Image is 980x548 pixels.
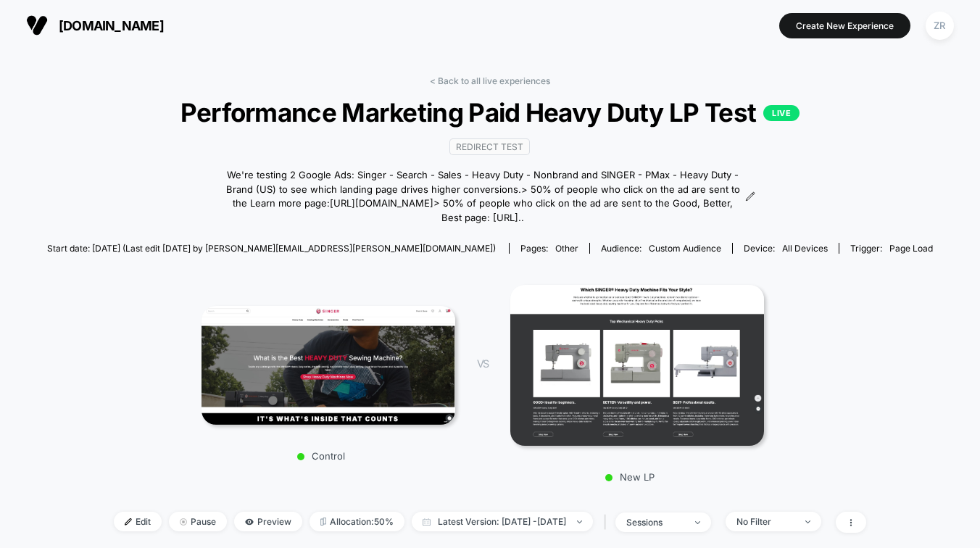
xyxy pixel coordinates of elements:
div: ZR [926,12,954,40]
span: Redirect Test [449,138,530,155]
span: Allocation: 50% [310,512,404,531]
span: Device: [732,243,839,254]
button: Create New Experience [779,13,910,38]
span: Latest Version: [DATE] - [DATE] [412,512,593,531]
img: edit [125,518,132,526]
span: Edit [114,512,162,531]
img: Visually logo [26,14,48,36]
div: Trigger: [850,243,933,254]
img: end [180,518,187,526]
img: calendar [423,518,431,526]
div: Audience: [601,243,721,254]
span: | [600,512,615,533]
img: end [695,521,700,524]
span: all devices [782,243,828,254]
div: sessions [626,517,684,528]
span: [DOMAIN_NAME] [59,18,164,33]
span: Start date: [DATE] (Last edit [DATE] by [PERSON_NAME][EMAIL_ADDRESS][PERSON_NAME][DOMAIN_NAME]) [47,243,496,254]
p: Control [194,450,448,462]
img: end [577,520,582,523]
span: Preview [234,512,302,531]
span: Performance Marketing Paid Heavy Duty LP Test [91,97,888,128]
img: Control main [202,306,455,425]
p: New LP [503,471,757,483]
span: VS [477,357,489,370]
img: end [805,520,810,523]
span: other [555,243,578,254]
img: New LP main [510,285,764,446]
a: < Back to all live experiences [430,75,550,86]
span: Page Load [889,243,933,254]
div: No Filter [736,516,794,527]
button: ZR [921,11,958,41]
button: [DOMAIN_NAME] [22,14,168,37]
span: We're testing 2 Google Ads: Singer - Search - Sales - Heavy Duty - Nonbrand and SINGER - PMax - H... [225,168,742,225]
div: Pages: [520,243,578,254]
p: LIVE [763,105,800,121]
span: Pause [169,512,227,531]
img: rebalance [320,518,326,526]
span: Custom Audience [649,243,721,254]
